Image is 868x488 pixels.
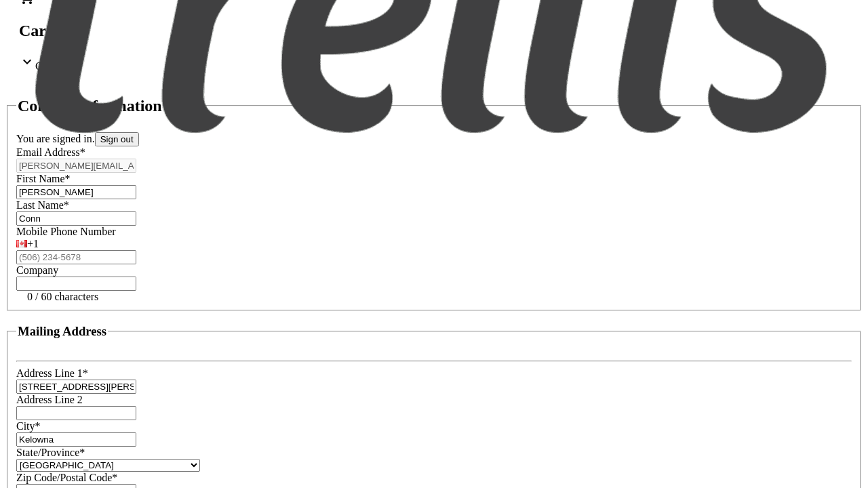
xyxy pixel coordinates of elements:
[16,226,116,237] label: Mobile Phone Number
[16,472,117,483] label: Zip Code/Postal Code*
[16,380,136,394] input: Address
[18,324,106,339] h3: Mailing Address
[16,367,88,379] label: Address Line 1*
[16,420,41,432] label: City*
[27,291,98,302] tr-character-limit: 0 / 60 characters
[16,250,136,264] input: (506) 234-5678
[16,447,85,458] label: State/Province*
[16,264,58,276] label: Company
[16,394,83,405] label: Address Line 2
[16,432,136,447] input: City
